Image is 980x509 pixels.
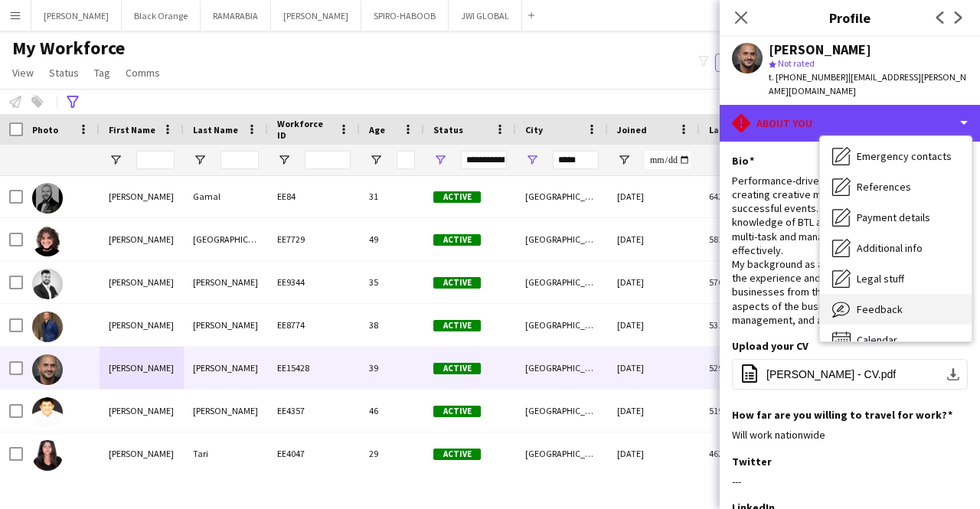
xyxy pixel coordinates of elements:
span: Active [433,191,481,203]
div: EE84 [268,175,360,217]
button: Open Filter Menu [369,153,383,167]
div: Gamal [184,175,268,217]
div: 462 days [700,432,792,475]
span: Workforce ID [277,118,332,141]
div: EE15428 [268,347,360,389]
img: SYED ABBAS [32,269,63,299]
button: SPIRO-HABOOB [361,1,449,31]
input: City Filter Input [553,151,599,169]
span: References [857,180,911,194]
div: References [820,171,972,202]
span: Last Name [193,124,238,135]
div: About you [720,105,980,142]
span: First Name [109,124,155,135]
div: 576 days [700,261,792,303]
div: --- [732,475,968,488]
div: [DATE] [608,175,700,217]
span: Photo [32,124,58,135]
span: Payment details [857,210,930,224]
div: Will work nationwide [732,428,968,442]
button: Black Orange [122,1,201,31]
div: 642 days [700,175,792,217]
input: First Name Filter Input [136,151,175,169]
div: [DATE] [608,218,700,260]
a: Tag [88,63,116,83]
div: 31 [360,175,424,217]
span: Active [433,234,481,246]
span: Active [433,449,481,460]
div: 38 [360,304,424,346]
button: Open Filter Menu [277,153,291,167]
div: 29 [360,432,424,475]
div: [DATE] [608,390,700,432]
span: My Workforce [12,37,125,60]
div: [GEOGRAPHIC_DATA] [516,347,608,389]
div: [GEOGRAPHIC_DATA] [516,390,608,432]
span: Active [433,277,481,289]
span: City [525,124,543,135]
div: [PERSON_NAME] [184,390,268,432]
div: [DATE] [608,261,700,303]
div: 49 [360,218,424,260]
img: Pascal Albuquerque [32,226,63,256]
div: 529 days [700,347,792,389]
button: Open Filter Menu [193,153,207,167]
span: Feedback [857,302,903,316]
span: Status [49,66,79,80]
div: [GEOGRAPHIC_DATA] [516,175,608,217]
a: View [6,63,40,83]
div: EE4047 [268,432,360,475]
button: RAMARABIA [201,1,271,31]
div: Additional info [820,233,972,263]
h3: How far are you willing to travel for work? [732,408,952,422]
div: [GEOGRAPHIC_DATA] [516,432,608,475]
span: Status [433,124,463,135]
img: rishik kanwar [32,397,63,428]
span: Not rated [778,57,815,69]
div: EE9344 [268,261,360,303]
img: Ali Yahya [32,354,63,385]
img: Anisha Tari [32,440,63,471]
span: | [EMAIL_ADDRESS][PERSON_NAME][DOMAIN_NAME] [769,71,966,96]
div: [PERSON_NAME] [100,390,184,432]
div: [GEOGRAPHIC_DATA] [516,218,608,260]
span: Tag [94,66,110,80]
h3: Profile [720,8,980,28]
div: EE4357 [268,390,360,432]
img: Blake Stemm [32,312,63,342]
div: Calendar [820,325,972,355]
div: 46 [360,390,424,432]
h3: Upload your CV [732,339,808,353]
div: [PERSON_NAME] [100,261,184,303]
div: [PERSON_NAME] [100,432,184,475]
button: Everyone6,004 [715,54,792,72]
h3: Twitter [732,455,772,468]
div: 581 days [700,218,792,260]
div: 39 [360,347,424,389]
span: Joined [617,124,647,135]
div: EE7729 [268,218,360,260]
div: Feedback [820,294,972,325]
div: Tari [184,432,268,475]
div: EE8774 [268,304,360,346]
input: Workforce ID Filter Input [305,151,351,169]
span: t. [PHONE_NUMBER] [769,71,848,83]
div: [PERSON_NAME] [769,43,871,57]
input: Age Filter Input [397,151,415,169]
a: Comms [119,63,166,83]
span: Emergency contacts [857,149,952,163]
button: Open Filter Menu [525,153,539,167]
span: [PERSON_NAME] - CV.pdf [766,368,896,380]
input: Joined Filter Input [645,151,691,169]
img: Abdullah Gamal [32,183,63,214]
span: Legal stuff [857,272,904,285]
div: [GEOGRAPHIC_DATA] [184,218,268,260]
div: [DATE] [608,304,700,346]
div: Payment details [820,202,972,233]
div: [PERSON_NAME] [184,261,268,303]
span: Additional info [857,241,923,255]
div: [PERSON_NAME] [184,304,268,346]
button: JWI GLOBAL [449,1,522,31]
app-action-btn: Advanced filters [64,93,82,111]
span: Last job [709,124,743,135]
